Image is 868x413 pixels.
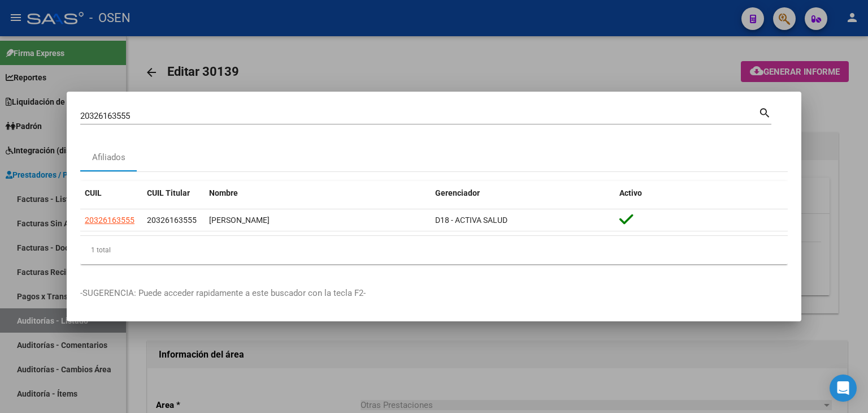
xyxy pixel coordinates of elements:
div: Open Intercom Messenger [830,375,857,402]
span: D18 - ACTIVA SALUD [435,216,507,225]
span: Activo [619,188,642,197]
mat-icon: search [758,105,771,119]
datatable-header-cell: Gerenciador [431,181,615,205]
datatable-header-cell: Nombre [205,181,431,205]
span: 20326163555 [147,216,197,225]
span: 20326163555 [85,216,134,225]
datatable-header-cell: CUIL Titular [142,181,205,205]
datatable-header-cell: Activo [615,181,788,205]
span: CUIL Titular [147,188,190,197]
span: Nombre [209,188,238,197]
div: Afiliados [92,151,125,164]
span: Gerenciador [435,188,480,197]
datatable-header-cell: CUIL [80,181,142,205]
span: CUIL [85,188,102,197]
div: [PERSON_NAME] [209,214,426,227]
div: 1 total [80,236,788,264]
p: -SUGERENCIA: Puede acceder rapidamente a este buscador con la tecla F2- [80,287,788,300]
